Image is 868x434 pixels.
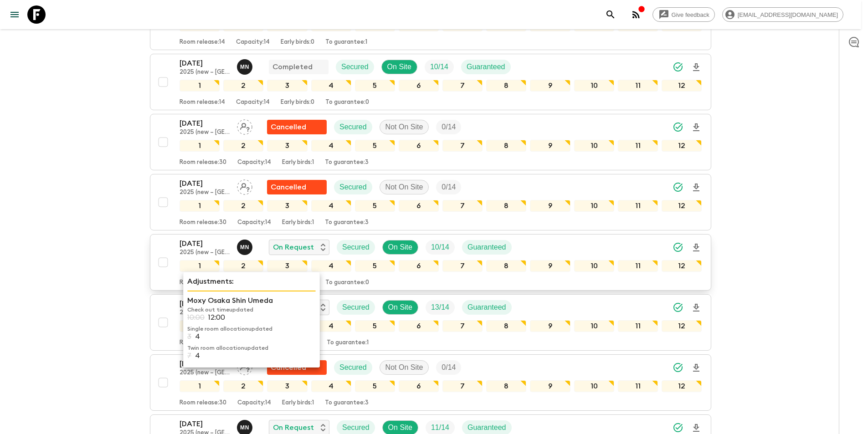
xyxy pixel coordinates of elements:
[267,380,307,392] div: 3
[236,99,270,106] p: Capacity: 14
[180,238,230,249] p: [DATE]
[530,380,570,392] div: 9
[426,240,455,255] div: Trip Fill
[691,122,702,133] svg: Download Onboarding
[282,159,314,166] p: Early birds: 1
[431,422,449,433] p: 11 / 14
[180,399,226,407] p: Room release: 30
[662,260,702,272] div: 12
[667,11,714,18] span: Give feedback
[662,380,702,392] div: 12
[733,11,843,18] span: [EMAIL_ADDRESS][DOMAIN_NAME]
[180,260,220,272] div: 1
[530,140,570,152] div: 9
[180,178,230,189] p: [DATE]
[325,39,367,46] p: To guarantee: 1
[442,122,456,133] p: 0 / 14
[267,360,327,375] div: Flash Pack cancellation
[195,352,200,360] p: 4
[691,62,702,73] svg: Download Onboarding
[355,380,395,392] div: 5
[240,424,249,431] p: M N
[311,320,351,332] div: 4
[399,320,439,332] div: 6
[325,279,369,286] p: To guarantee: 0
[442,380,483,392] div: 7
[339,122,367,133] p: Secured
[618,320,658,332] div: 11
[342,422,370,433] p: Secured
[467,61,505,72] p: Guaranteed
[282,219,314,226] p: Early birds: 1
[187,344,316,352] p: Twin room allocation updated
[436,120,461,134] div: Trip Fill
[223,80,263,92] div: 2
[282,399,314,407] p: Early birds: 1
[442,320,483,332] div: 7
[530,320,570,332] div: 9
[385,182,423,193] p: Not On Site
[325,99,369,106] p: To guarantee: 0
[180,189,230,196] p: 2025 (new – [GEOGRAPHIC_DATA])
[180,298,230,309] p: [DATE]
[180,69,230,76] p: 2025 (new – [GEOGRAPHIC_DATA])
[618,200,658,212] div: 11
[325,219,369,226] p: To guarantee: 3
[187,332,191,341] p: 3
[187,306,316,313] p: Check out time updated
[355,320,395,332] div: 5
[618,260,658,272] div: 11
[281,39,314,46] p: Early birds: 0
[223,200,263,212] div: 2
[673,61,683,72] svg: Synced Successfully
[267,140,307,152] div: 3
[327,339,369,347] p: To guarantee: 1
[355,260,395,272] div: 5
[662,200,702,212] div: 12
[442,182,456,193] p: 0 / 14
[237,122,252,129] span: Assign pack leader
[574,200,614,212] div: 10
[442,80,483,92] div: 7
[180,369,230,377] p: 2025 (new – [GEOGRAPHIC_DATA])
[436,360,461,375] div: Trip Fill
[180,129,230,136] p: 2025 (new – [GEOGRAPHIC_DATA])
[618,80,658,92] div: 11
[195,332,200,341] p: 4
[237,399,271,407] p: Capacity: 14
[180,309,230,317] p: 2025 (new – [GEOGRAPHIC_DATA])
[341,61,369,72] p: Secured
[442,362,456,373] p: 0 / 14
[273,242,314,253] p: On Request
[267,200,307,212] div: 3
[574,80,614,92] div: 10
[601,5,620,24] button: search adventures
[271,122,306,133] p: Cancelled
[691,423,702,434] svg: Download Onboarding
[180,320,220,332] div: 1
[267,180,327,194] div: Flash Pack cancellation
[180,39,225,46] p: Room release: 14
[399,200,439,212] div: 6
[180,118,230,129] p: [DATE]
[180,140,220,152] div: 1
[691,363,702,373] svg: Download Onboarding
[311,140,351,152] div: 4
[355,80,395,92] div: 5
[399,260,439,272] div: 6
[385,362,423,373] p: Not On Site
[399,380,439,392] div: 6
[467,302,506,313] p: Guaranteed
[618,380,658,392] div: 11
[208,313,225,322] p: 12:00
[237,423,254,430] span: Maho Nagareda
[180,159,226,166] p: Room release: 30
[187,276,316,287] p: Adjustments:
[187,295,316,306] p: Moxy Osaka Shin Umeda
[237,159,271,166] p: Capacity: 14
[399,140,439,152] div: 6
[486,80,526,92] div: 8
[342,242,370,253] p: Secured
[673,122,683,133] svg: Synced Successfully
[325,399,369,407] p: To guarantee: 3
